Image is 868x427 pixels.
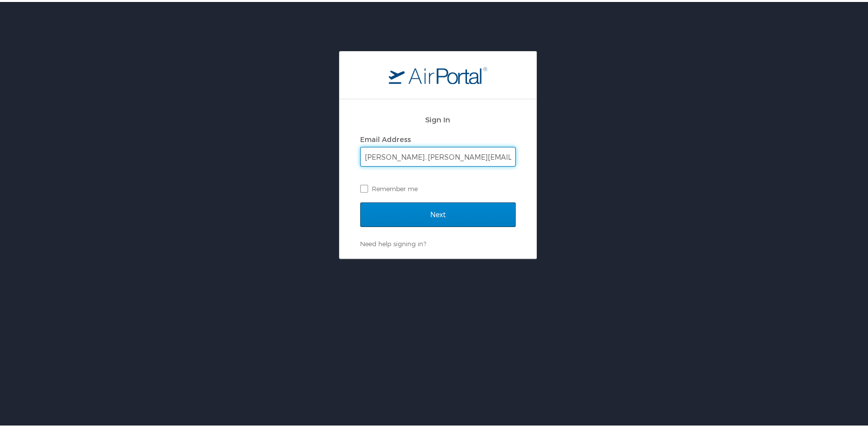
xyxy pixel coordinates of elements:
input: Next [360,200,516,225]
a: Need help signing in? [360,238,426,246]
img: logo [389,64,487,82]
h2: Sign In [360,112,516,123]
label: Remember me [360,179,516,194]
label: Email Address [360,133,411,142]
